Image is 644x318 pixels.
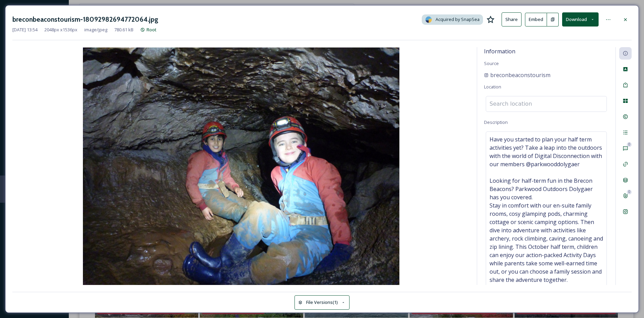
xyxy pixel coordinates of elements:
span: breconbeaconstourism [490,71,550,79]
span: [DATE] 13:54 [12,26,37,33]
span: Description [484,119,508,125]
span: Source [484,60,499,66]
button: File Versions(1) [294,295,350,309]
span: Acquired by SnapSea [436,16,480,23]
span: image/jpeg [84,26,107,33]
span: Have you started to plan your half term activities yet? Take a leap into the outdoors with the wo... [490,135,603,300]
button: Embed [525,13,547,26]
button: Share [502,12,522,26]
span: Root [147,26,157,33]
a: breconbeaconstourism [484,71,550,79]
button: Download [562,12,599,26]
span: Location [484,84,501,90]
div: 0 [627,190,632,194]
input: Search location [486,96,607,112]
img: snapsea-logo.png [425,16,432,23]
span: 780.61 kB [114,26,133,33]
span: Information [484,47,515,55]
span: 2048 px x 1536 px [44,26,77,33]
h3: breconbeaconstourism-18092982694772064.jpg [12,14,158,24]
img: breconbeaconstourism-18092982694772064.jpg [12,47,470,285]
div: 0 [627,142,632,147]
